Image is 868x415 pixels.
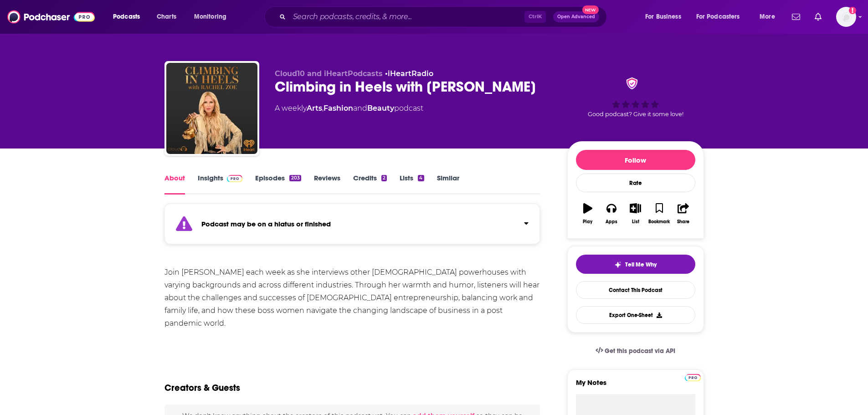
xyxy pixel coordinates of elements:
[576,306,695,324] button: Export One-Sheet
[567,69,704,126] div: verified BadgeGood podcast? Give it some love!
[324,104,353,113] a: Fashion
[639,10,693,24] button: open menu
[836,7,856,27] button: Show profile menu
[151,10,182,24] a: Charts
[227,175,243,182] img: Podchaser Pro
[353,174,387,195] a: Credits2
[760,10,775,23] span: More
[685,373,701,381] a: Pro website
[583,219,592,225] div: Play
[576,281,695,299] a: Contact This Podcast
[275,103,423,114] div: A weekly podcast
[107,10,152,24] button: open menu
[201,220,331,228] strong: Podcast may be on a hiatus or finished
[553,11,599,22] button: Open AdvancedNew
[836,7,856,27] span: Logged in as PTEPR25
[164,209,540,244] section: Click to expand status details
[385,69,433,78] span: •
[381,175,387,181] div: 2
[307,104,322,113] a: Arts
[157,10,176,23] span: Charts
[625,261,657,268] span: Tell Me Why
[164,266,540,330] div: Join [PERSON_NAME] each week as she interviews other [DEMOGRAPHIC_DATA] powerhouses with varying ...
[198,174,243,195] a: InsightsPodchaser Pro
[437,174,459,195] a: Similar
[557,15,595,19] span: Open Advanced
[255,174,301,195] a: Episodes203
[418,175,424,181] div: 4
[671,197,695,230] button: Share
[614,261,621,268] img: tell me why sparkle
[367,104,394,113] a: Beauty
[524,11,546,23] span: Ctrl K
[647,197,671,230] button: Bookmark
[849,7,856,14] svg: Add a profile image
[600,197,623,230] button: Apps
[788,9,804,25] a: Show notifications dropdown
[388,69,433,78] a: iHeartRadio
[623,77,641,89] img: verified Badge
[811,9,825,25] a: Show notifications dropdown
[632,219,639,225] div: List
[275,69,383,78] span: Cloud10 and iHeartPodcasts
[685,374,701,381] img: Podchaser Pro
[194,10,226,23] span: Monitoring
[696,10,740,23] span: For Podcasters
[113,10,140,23] span: Podcasts
[164,382,240,394] h2: Creators & Guests
[400,174,424,195] a: Lists4
[836,7,856,27] img: User Profile
[576,255,695,274] button: tell me why sparkleTell Me Why
[314,174,340,195] a: Reviews
[605,347,675,355] span: Get this podcast via API
[576,197,600,230] button: Play
[188,10,238,24] button: open menu
[7,8,95,26] img: Podchaser - Follow, Share and Rate Podcasts
[606,219,617,225] div: Apps
[677,219,689,225] div: Share
[322,104,324,113] span: ,
[648,219,670,225] div: Bookmark
[353,104,367,113] span: and
[588,340,683,362] a: Get this podcast via API
[576,150,695,170] button: Follow
[582,5,599,14] span: New
[576,174,695,192] div: Rate
[690,10,753,24] button: open menu
[289,10,524,24] input: Search podcasts, credits, & more...
[164,174,185,195] a: About
[166,63,257,154] img: Climbing in Heels with Rachel Zoe
[576,378,695,394] label: My Notes
[588,111,683,118] span: Good podcast? Give it some love!
[645,10,681,23] span: For Business
[623,197,647,230] button: List
[273,6,616,27] div: Search podcasts, credits, & more...
[289,175,301,181] div: 203
[753,10,786,24] button: open menu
